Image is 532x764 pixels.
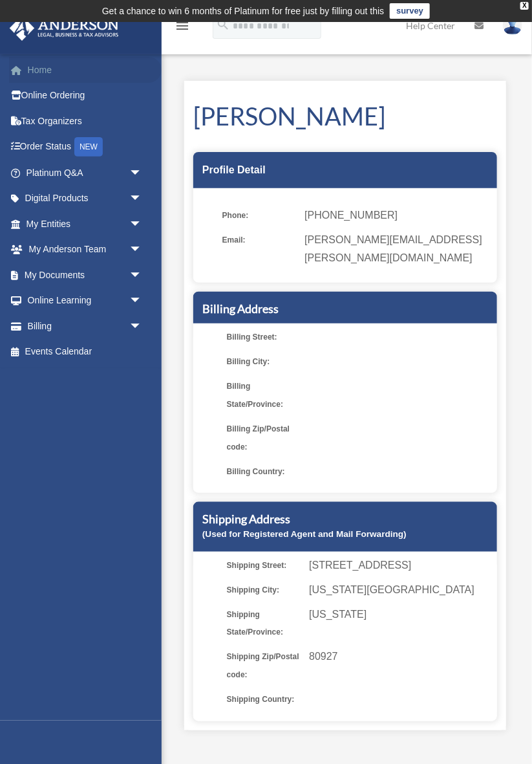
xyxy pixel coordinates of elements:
[9,108,162,134] a: Tax Organizers
[9,211,162,237] a: My Entitiesarrow_drop_down
[227,377,300,413] span: Billing State/Province:
[74,137,103,157] div: NEW
[193,152,497,188] div: Profile Detail
[227,648,300,684] span: Shipping Zip/Postal code:
[175,23,190,34] a: menu
[9,83,162,109] a: Online Ordering
[222,231,295,267] span: Email:
[9,262,162,288] a: My Documentsarrow_drop_down
[9,134,162,160] a: Order StatusNEW
[102,3,385,19] div: Get a chance to win 6 months of Platinum for free just by filling out this
[503,16,522,35] img: User Pic
[216,17,230,32] i: search
[309,581,493,599] span: [US_STATE][GEOGRAPHIC_DATA]
[129,262,155,289] span: arrow_drop_down
[9,186,162,212] a: Digital Productsarrow_drop_down
[390,3,430,19] a: survey
[9,237,162,263] a: My Anderson Teamarrow_drop_down
[129,186,155,212] span: arrow_drop_down
[222,206,295,224] span: Phone:
[202,511,488,527] h5: Shipping Address
[175,18,190,34] i: menu
[227,353,300,371] span: Billing City:
[129,313,155,340] span: arrow_drop_down
[202,301,488,317] h5: Billing Address
[227,463,300,481] span: Billing Country:
[193,99,497,133] h1: [PERSON_NAME]
[304,231,488,267] span: [PERSON_NAME][EMAIL_ADDRESS][PERSON_NAME][DOMAIN_NAME]
[304,206,488,224] span: [PHONE_NUMBER]
[227,606,300,642] span: Shipping State/Province:
[202,529,407,539] small: (Used for Registered Agent and Mail Forwarding)
[9,313,162,339] a: Billingarrow_drop_down
[129,211,155,237] span: arrow_drop_down
[6,16,123,41] img: Anderson Advisors Platinum Portal
[129,160,155,186] span: arrow_drop_down
[227,556,300,574] span: Shipping Street:
[129,288,155,314] span: arrow_drop_down
[9,160,162,186] a: Platinum Q&Aarrow_drop_down
[309,648,493,684] span: 80927
[227,420,300,456] span: Billing Zip/Postal code:
[309,556,493,574] span: [STREET_ADDRESS]
[9,288,162,314] a: Online Learningarrow_drop_down
[129,237,155,263] span: arrow_drop_down
[227,328,300,346] span: Billing Street:
[9,57,162,83] a: Home
[9,339,162,365] a: Events Calendar
[227,581,300,599] span: Shipping City:
[520,2,529,10] div: close
[309,606,493,642] span: [US_STATE]
[227,691,300,709] span: Shipping Country:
